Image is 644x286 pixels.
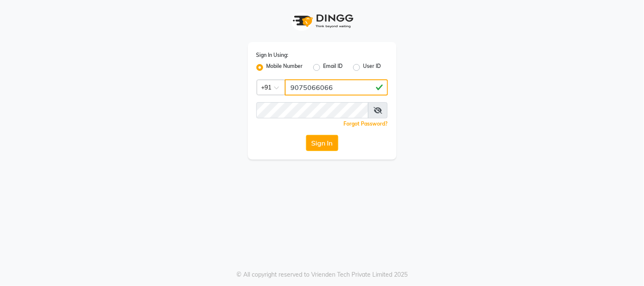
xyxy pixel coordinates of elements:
[306,135,338,151] button: Sign In
[267,62,303,73] label: Mobile Number
[363,62,381,73] label: User ID
[256,102,369,118] input: Username
[256,51,289,59] label: Sign In Using:
[288,8,356,34] img: logo1.svg
[323,62,343,73] label: Email ID
[285,79,388,95] input: Username
[344,121,388,127] a: Forgot Password?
